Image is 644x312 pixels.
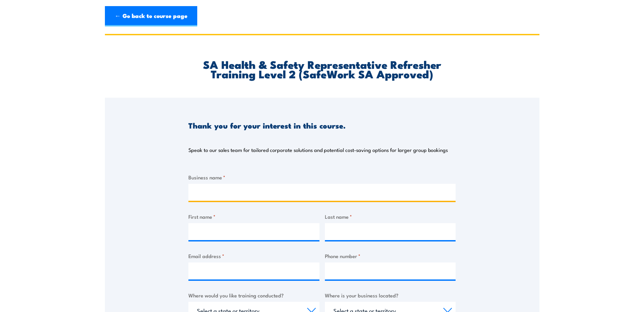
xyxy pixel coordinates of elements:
label: Business name [188,173,456,181]
label: Last name [325,213,456,220]
label: First name [188,213,319,220]
p: Speak to our sales team for tailored corporate solutions and potential cost-saving options for la... [188,147,448,153]
h3: Thank you for your interest in this course. [188,121,346,129]
label: Where is your business located? [325,291,456,299]
label: Where would you like training conducted? [188,291,319,299]
h2: SA Health & Safety Representative Refresher Training Level 2 (SafeWork SA Approved) [188,59,456,78]
a: ← Go back to course page [105,6,197,26]
label: Email address [188,252,319,260]
label: Phone number [325,252,456,260]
